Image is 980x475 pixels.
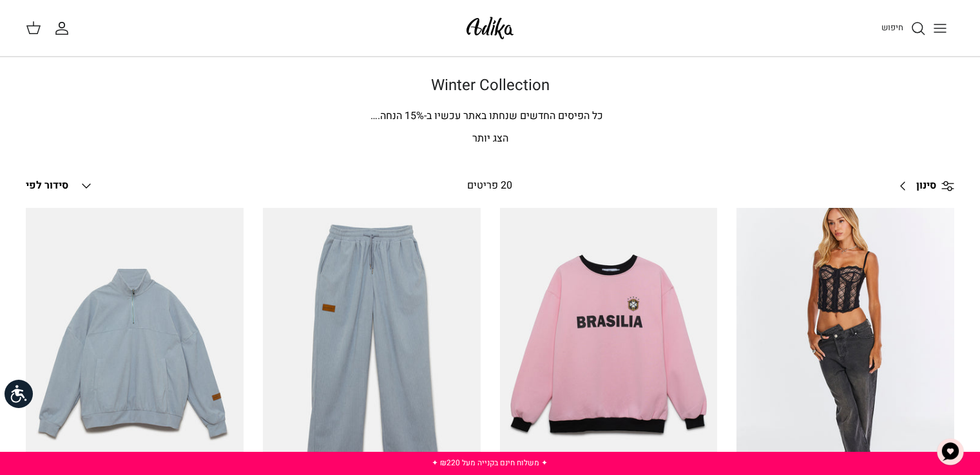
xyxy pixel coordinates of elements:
[890,171,954,201] a: סינון
[370,108,424,124] span: % הנחה.
[39,131,941,147] p: הצג יותר
[26,172,94,200] button: סידור לפי
[379,178,600,194] div: 20 פריטים
[432,457,548,469] a: ✦ משלוח חינם בקנייה מעל ₪220 ✦
[926,14,954,42] button: Toggle menu
[881,21,903,33] span: חיפוש
[26,178,68,193] span: סידור לפי
[54,21,75,36] a: החשבון שלי
[424,108,603,124] span: כל הפיסים החדשים שנחתו באתר עכשיו ב-
[405,108,416,124] span: 15
[931,433,970,471] button: צ'אט
[39,77,941,95] h1: Winter Collection
[916,178,936,194] span: סינון
[881,21,926,36] a: חיפוש
[463,13,517,43] img: Adika IL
